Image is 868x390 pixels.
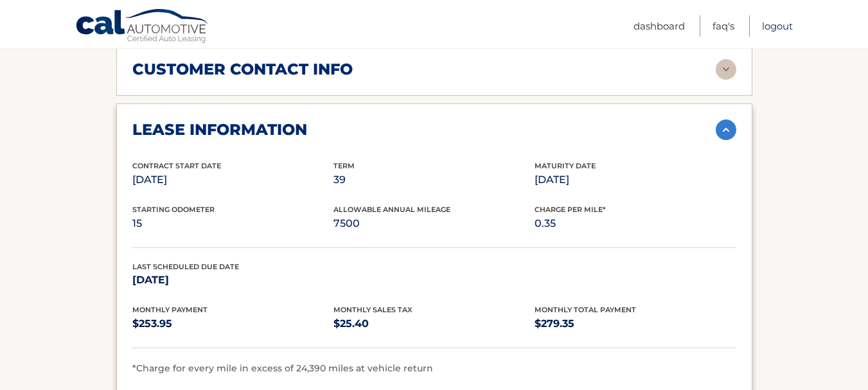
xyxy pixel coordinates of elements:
[132,171,333,189] p: [DATE]
[132,60,353,79] h2: customer contact info
[716,120,736,140] img: accordion-active.svg
[132,205,215,214] span: Starting Odometer
[535,171,736,189] p: [DATE]
[132,215,333,233] p: 15
[713,15,734,37] a: FAQ's
[535,205,606,214] span: Charge Per Mile*
[716,59,736,80] img: accordion-rest.svg
[132,315,333,333] p: $253.95
[535,215,736,233] p: 0.35
[633,15,685,37] a: Dashboard
[333,305,412,314] span: Monthly Sales Tax
[333,161,355,170] span: Term
[132,120,307,139] h2: lease information
[535,161,596,170] span: Maturity Date
[333,171,535,189] p: 39
[75,8,210,46] a: Cal Automotive
[333,215,535,233] p: 7500
[132,262,239,271] span: Last Scheduled Due Date
[132,305,208,314] span: Monthly Payment
[333,205,450,214] span: Allowable Annual Mileage
[535,305,636,314] span: Monthly Total Payment
[132,271,333,289] p: [DATE]
[333,315,535,333] p: $25.40
[535,315,736,333] p: $279.35
[762,15,793,37] a: Logout
[132,362,433,374] span: *Charge for every mile in excess of 24,390 miles at vehicle return
[132,161,221,170] span: Contract Start Date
